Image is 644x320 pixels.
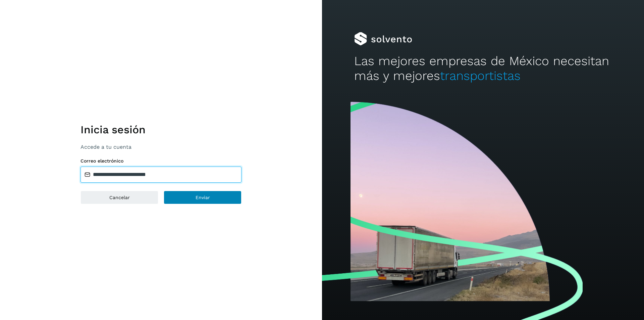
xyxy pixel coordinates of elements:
[80,158,241,164] label: Correo electrónico
[440,68,521,83] span: transportistas
[80,144,241,150] p: Accede a tu cuenta
[354,54,612,84] h2: Las mejores empresas de México necesitan más y mejores
[164,191,241,204] button: Enviar
[196,195,210,200] span: Enviar
[80,123,241,136] h1: Inicia sesión
[80,191,158,204] button: Cancelar
[109,195,130,200] span: Cancelar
